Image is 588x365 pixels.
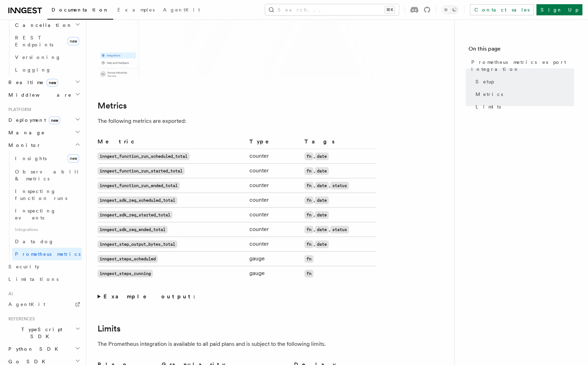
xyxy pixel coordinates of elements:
[98,240,177,248] code: inngest_step_output_bytes_total
[98,255,158,263] code: inngest_steps_scheduled
[6,107,31,112] span: Platform
[12,31,82,51] a: REST Endpointsnew
[68,154,79,163] span: new
[302,178,376,193] td: , ,
[302,222,376,237] td: , ,
[12,64,82,76] a: Logging
[68,37,79,45] span: new
[469,56,574,75] a: Prometheus metrics export integration
[49,117,60,124] span: new
[6,298,82,311] a: AgentKit
[12,185,82,204] a: Inspecting function runs
[302,193,376,208] td: ,
[98,182,180,189] code: inngest_function_run_ended_total
[113,2,159,19] a: Examples
[475,91,503,98] span: Metrics
[98,101,127,111] a: Metrics
[6,117,60,124] span: Deployment
[247,222,301,237] td: counter
[247,164,301,178] td: counter
[304,226,314,233] code: fn
[15,35,53,47] span: REST Endpoints
[47,2,113,20] a: Documentation
[302,164,376,178] td: ,
[52,7,109,13] span: Documentation
[6,79,58,86] span: Realtime
[12,224,82,235] span: Integrations
[247,137,301,149] th: Type
[471,59,574,73] span: Prometheus metrics export integration
[6,139,82,151] button: Monitor
[247,252,301,266] td: gauge
[247,266,301,281] td: gauge
[12,22,72,29] span: Cancellation
[12,51,82,64] a: Versioning
[15,169,87,181] span: Observability & metrics
[98,292,376,301] summary: Example output:
[475,78,494,85] span: Setup
[315,240,329,248] code: date
[6,91,72,98] span: Middleware
[470,4,534,15] a: Contact sales
[12,19,82,31] button: Cancellation
[15,67,51,73] span: Logging
[247,178,301,193] td: counter
[6,151,82,260] div: Monitor
[98,270,153,277] code: inngest_steps_running
[98,339,376,349] p: The Prometheus integration is available to all paid plans and is subject to the following limits.
[302,137,376,149] th: Tags
[304,167,314,175] code: fn
[98,226,168,233] code: inngest_sdk_req_ended_total
[315,196,329,204] code: date
[6,76,82,89] button: Realtimenew
[304,211,314,219] code: fn
[98,167,185,175] code: inngest_function_run_started_total
[8,301,45,307] span: AgentKit
[12,165,82,185] a: Observability & metrics
[330,226,349,233] code: status
[442,6,458,14] button: Toggle dark mode
[15,156,47,161] span: Insights
[304,152,314,160] code: fn
[6,260,82,273] a: Security
[47,79,58,87] span: new
[98,211,172,219] code: inngest_sdk_req_started_total
[15,239,54,244] span: Datadog
[98,116,376,126] p: The following metrics are exported:
[103,293,199,300] strong: Example output:
[6,326,75,340] span: TypeScript SDK
[315,167,329,175] code: date
[304,182,314,189] code: fn
[163,7,200,13] span: AgentKit
[159,2,204,19] a: AgentKit
[6,291,13,297] span: AI
[473,88,574,100] a: Metrics
[117,7,155,13] span: Examples
[265,4,399,15] button: Search...⌘K
[473,75,574,88] a: Setup
[6,273,82,285] a: Limitations
[304,270,314,277] code: fn
[469,45,574,56] h4: On this page
[475,103,501,110] span: Limits
[302,208,376,222] td: ,
[6,343,82,355] button: Python SDK
[6,129,45,136] span: Manage
[302,149,376,164] td: ,
[8,264,39,269] span: Security
[6,345,62,352] span: Python SDK
[302,237,376,252] td: ,
[12,204,82,224] a: Inspecting events
[247,237,301,252] td: counter
[98,152,189,160] code: inngest_function_run_scheduled_total
[315,182,329,189] code: date
[15,54,61,60] span: Versioning
[6,114,82,126] button: Deploymentnew
[98,324,121,334] a: Limits
[6,358,49,365] span: Go SDK
[8,276,59,282] span: Limitations
[315,226,329,233] code: date
[304,196,314,204] code: fn
[6,323,82,343] button: TypeScript SDK
[330,182,349,189] code: status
